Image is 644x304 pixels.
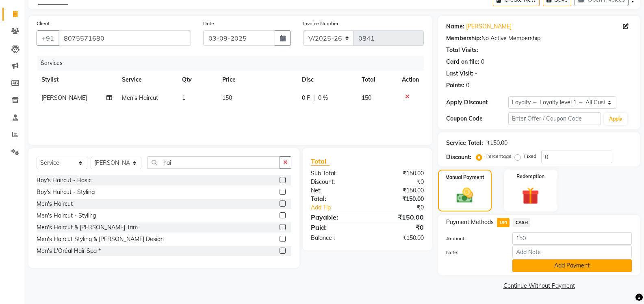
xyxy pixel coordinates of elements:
[367,195,430,203] div: ₹150.00
[516,173,544,180] label: Redemption
[367,222,430,232] div: ₹0
[37,211,96,220] div: Men's Haircut - Styling
[466,81,469,90] div: 0
[305,186,367,195] div: Net:
[486,139,507,147] div: ₹150.00
[37,223,138,232] div: Men's Haircut & [PERSON_NAME] Trim
[305,195,367,203] div: Total:
[446,34,632,43] div: No Active Membership
[117,71,177,89] th: Service
[313,94,315,102] span: |
[524,153,536,160] label: Fixed
[481,58,484,66] div: 0
[445,174,484,181] label: Manual Payment
[37,20,50,27] label: Client
[37,188,95,196] div: Boy's Haircut - Styling
[357,71,397,89] th: Total
[508,112,601,125] input: Enter Offer / Coupon Code
[203,20,214,27] label: Date
[604,113,627,125] button: Apply
[318,94,328,102] span: 0 %
[305,234,367,242] div: Balance :
[367,186,430,195] div: ₹150.00
[446,46,478,54] div: Total Visits:
[367,169,430,178] div: ₹150.00
[311,157,330,166] span: Total
[305,203,378,212] a: Add Tip
[451,186,478,205] img: _cash.svg
[367,212,430,222] div: ₹150.00
[512,259,632,272] button: Add Payment
[446,22,464,31] div: Name:
[516,185,544,207] img: _gift.svg
[37,30,59,46] button: +91
[217,71,297,89] th: Price
[397,71,424,89] th: Action
[37,235,164,244] div: Men's Haircut Styling & [PERSON_NAME] Design
[497,218,510,227] span: UPI
[466,22,512,31] a: [PERSON_NAME]
[446,81,464,90] div: Points:
[378,203,430,212] div: ₹0
[446,218,494,226] span: Payment Methods
[446,153,471,162] div: Discount:
[305,222,367,232] div: Paid:
[440,235,506,242] label: Amount:
[41,94,87,101] span: [PERSON_NAME]
[37,71,117,89] th: Stylist
[512,232,632,245] input: Amount
[147,156,280,169] input: Search or Scan
[446,58,479,66] div: Card on file:
[305,178,367,186] div: Discount:
[513,218,530,227] span: CASH
[59,30,191,46] input: Search by Name/Mobile/Email/Code
[475,69,477,78] div: -
[367,234,430,242] div: ₹150.00
[446,139,483,147] div: Service Total:
[512,246,632,258] input: Add Note
[122,94,158,101] span: Men's Haircut
[37,56,430,71] div: Services
[367,178,430,186] div: ₹0
[446,114,508,123] div: Coupon Code
[177,71,217,89] th: Qty
[222,94,232,101] span: 150
[446,69,473,78] div: Last Visit:
[302,94,310,102] span: 0 F
[440,282,638,290] a: Continue Without Payment
[305,212,367,222] div: Payable:
[37,176,91,185] div: Boy's Haircut - Basic
[37,200,73,208] div: Men's Haircut
[440,249,506,256] label: Note:
[182,94,185,101] span: 1
[305,169,367,178] div: Sub Total:
[37,247,101,255] div: Men's L'Oréal Hair Spa *
[486,153,512,160] label: Percentage
[303,20,338,27] label: Invoice Number
[297,71,357,89] th: Disc
[446,34,481,43] div: Membership:
[362,94,371,101] span: 150
[446,98,508,107] div: Apply Discount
